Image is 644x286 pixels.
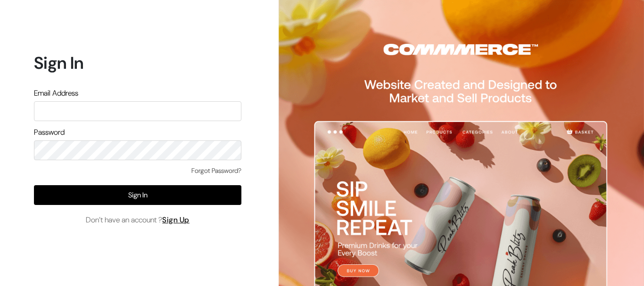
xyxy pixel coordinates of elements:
[191,166,241,176] a: Forgot Password?
[86,214,190,226] span: Don’t have an account ?
[34,127,65,138] label: Password
[34,53,241,73] h1: Sign In
[34,185,241,205] button: Sign In
[162,215,190,225] a: Sign Up
[34,88,78,99] label: Email Address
